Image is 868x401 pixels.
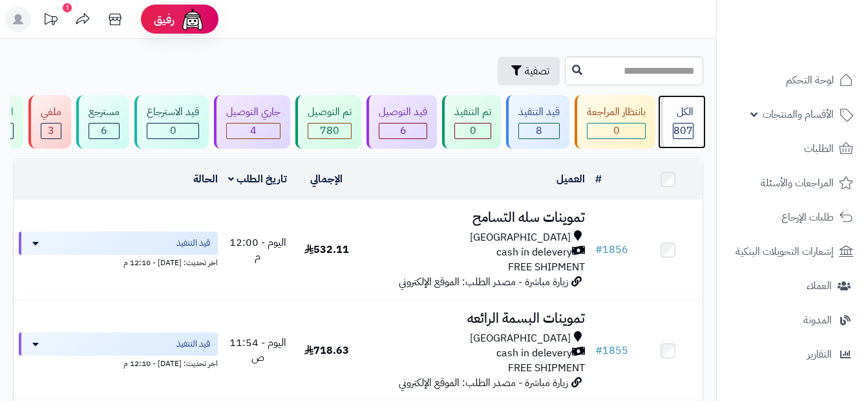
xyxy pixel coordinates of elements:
[725,65,860,96] a: لوحة التحكم
[226,105,281,120] div: جاري التوصيل
[19,255,218,268] div: اخر تحديث: [DATE] - 12:10 م
[399,274,568,290] span: زيارة مباشرة - مصدر الطلب: الموقع الإلكتروني
[725,202,860,233] a: طلبات الإرجاع
[572,95,658,149] a: بانتظار المراجعة 0
[293,95,364,149] a: تم التوصيل 780
[34,6,67,36] a: تحديثات المنصة
[439,95,503,149] a: تم التنفيذ 0
[63,3,72,12] div: 1
[304,343,349,358] span: 718.63
[19,356,218,369] div: اخر تحديث: [DATE] - 12:10 م
[26,95,74,149] a: ملغي 3
[89,105,120,120] div: مسترجع
[736,243,834,261] span: إشعارات التحويلات البنكية
[519,124,559,138] div: 8
[227,124,280,138] div: 4
[508,360,585,376] span: FREE SHIPMENT
[147,124,198,138] div: 0
[613,123,620,138] span: 0
[229,235,286,265] span: اليوم - 12:00 م
[761,174,834,192] span: المراجعات والأسئلة
[176,237,210,250] span: قيد التنفيذ
[587,105,646,120] div: بانتظار المراجعة
[725,168,860,199] a: المراجعات والأسئلة
[587,124,645,138] div: 0
[470,123,476,138] span: 0
[366,311,585,326] h3: تموينات البسمة الرائعه
[48,123,54,138] span: 3
[518,105,560,120] div: قيد التنفيذ
[725,236,860,267] a: إشعارات التحويلات البنكية
[673,105,693,120] div: الكل
[807,345,832,363] span: التقارير
[379,124,427,138] div: 6
[595,171,602,187] a: #
[595,343,602,358] span: #
[250,123,257,138] span: 4
[595,242,602,257] span: #
[304,242,349,257] span: 532.11
[101,123,107,138] span: 6
[41,105,61,120] div: ملغي
[470,331,571,346] span: [GEOGRAPHIC_DATA]
[496,346,572,361] span: cash in delevery
[725,305,860,336] a: المدونة
[498,57,560,85] button: تصفية
[763,105,834,124] span: الأقسام والمنتجات
[503,95,572,149] a: قيد التنفيذ 8
[366,210,585,225] h3: تموينات سله التسامح
[786,71,834,89] span: لوحة التحكم
[229,335,286,365] span: اليوم - 11:54 ص
[536,123,542,138] span: 8
[455,124,491,138] div: 0
[364,95,439,149] a: قيد التوصيل 6
[308,124,351,138] div: 780
[180,6,206,32] img: ai-face.png
[725,270,860,301] a: العملاء
[132,95,211,149] a: قيد الاسترجاع 0
[154,12,175,27] span: رفيق
[89,124,119,138] div: 6
[780,19,856,46] img: logo-2.png
[470,230,571,245] span: [GEOGRAPHIC_DATA]
[193,171,218,187] a: الحالة
[170,123,176,138] span: 0
[508,259,585,275] span: FREE SHIPMENT
[658,95,706,149] a: الكل807
[781,208,834,226] span: طلبات الإرجاع
[496,245,572,260] span: cash in delevery
[379,105,427,120] div: قيد التوصيل
[807,277,832,295] span: العملاء
[228,171,287,187] a: تاريخ الطلب
[176,338,210,351] span: قيد التنفيذ
[725,133,860,164] a: الطلبات
[399,375,568,391] span: زيارة مباشرة - مصدر الطلب: الموقع الإلكتروني
[310,171,343,187] a: الإجمالي
[308,105,352,120] div: تم التوصيل
[454,105,491,120] div: تم التنفيذ
[804,140,834,158] span: الطلبات
[525,63,549,79] span: تصفية
[400,123,407,138] span: 6
[147,105,199,120] div: قيد الاسترجاع
[320,123,339,138] span: 780
[725,339,860,370] a: التقارير
[74,95,132,149] a: مسترجع 6
[556,171,585,187] a: العميل
[595,242,628,257] a: #1856
[803,311,832,329] span: المدونة
[673,123,693,138] span: 807
[211,95,293,149] a: جاري التوصيل 4
[41,124,61,138] div: 3
[595,343,628,358] a: #1855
